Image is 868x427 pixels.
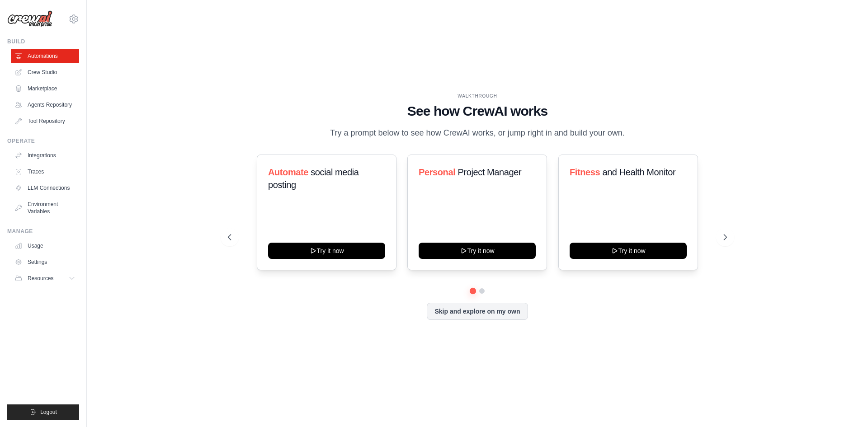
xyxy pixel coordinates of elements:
[268,243,385,259] button: Try it now
[228,103,727,119] h1: See how CrewAI works
[7,137,79,145] div: Operate
[11,81,79,96] a: Marketplace
[325,127,629,140] p: Try a prompt below to see how CrewAI works, or jump right in and build your own.
[268,167,359,190] span: social media posting
[427,303,528,320] button: Skip and explore on my own
[419,167,455,177] span: Personal
[11,271,79,286] button: Resources
[458,167,522,177] span: Project Manager
[570,167,600,177] span: Fitness
[7,38,79,45] div: Build
[11,239,79,253] a: Usage
[228,93,727,99] div: WALKTHROUGH
[11,65,79,80] a: Crew Studio
[7,228,79,235] div: Manage
[11,197,79,219] a: Environment Variables
[570,243,687,259] button: Try it now
[40,408,57,416] span: Logout
[11,181,79,195] a: LLM Connections
[268,167,308,177] span: Automate
[11,255,79,269] a: Settings
[7,10,52,28] img: Logo
[11,148,79,163] a: Integrations
[11,49,79,63] a: Automations
[11,98,79,112] a: Agents Repository
[28,275,53,282] span: Resources
[602,167,675,177] span: and Health Monitor
[419,243,536,259] button: Try it now
[7,404,79,420] button: Logout
[11,164,79,179] a: Traces
[11,114,79,128] a: Tool Repository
